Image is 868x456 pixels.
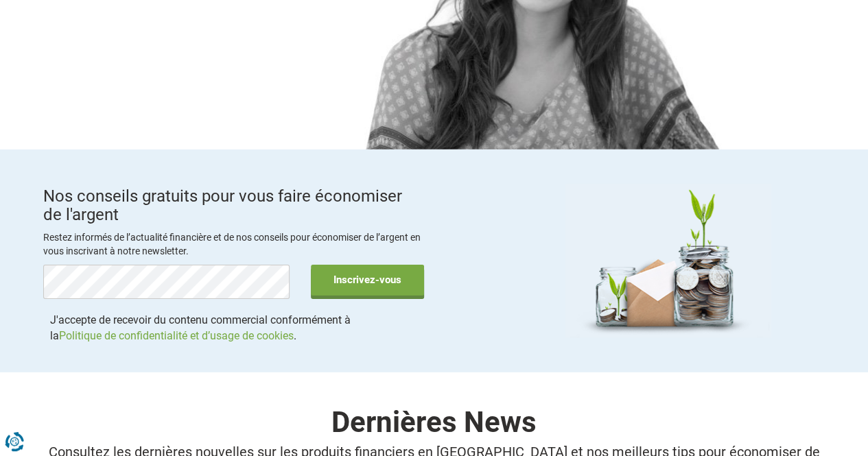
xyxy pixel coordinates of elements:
[43,187,424,224] h3: Nos conseils gratuits pour vous faire économiser de l'argent
[43,313,382,344] label: J'accepte de recevoir du contenu commercial conformément à la .
[59,329,294,342] a: Politique de confidentialité et d’usage de cookies
[43,230,424,258] p: Restez informés de l’actualité financière et de nos conseils pour économiser de l’argent en vous ...
[565,184,771,338] img: Newsletter image
[311,265,424,296] input: Inscrivez-vous
[43,407,825,438] h3: Dernières News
